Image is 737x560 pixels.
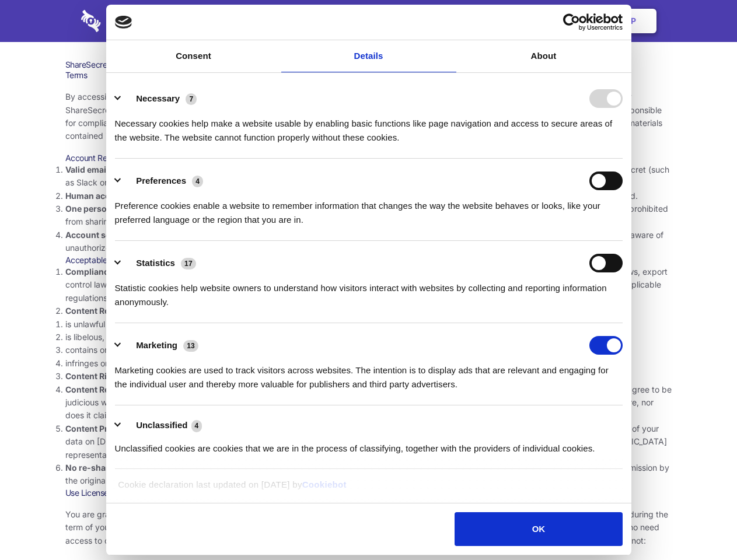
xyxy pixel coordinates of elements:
[65,190,672,202] li: Only human beings may create accounts. “Bot” accounts — those created by software, in an automate...
[115,254,204,272] button: Statistics (17)
[115,272,623,309] div: Statistic cookies help website owners to understand how visitors interact with websites by collec...
[115,108,623,145] div: Necessary cookies help make a website usable by enabling basic functions like page navigation and...
[65,423,131,433] strong: Content Privacy.
[65,384,159,394] strong: Content Responsibility.
[455,512,622,546] button: OK
[65,202,672,229] li: You are not allowed to share account credentials. Each account is dedicated to the individual who...
[65,508,672,547] p: You are granted permission to use the [DEMOGRAPHIC_DATA] services, subject to these terms of serv...
[81,10,181,32] img: logo-wordmark-white-trans-d4663122ce5f474addd5e946df7df03e33cb6a1c49d2221995e7729f52c070b2.svg
[473,3,527,39] a: Contact
[65,204,165,213] strong: One person per account.
[65,488,672,498] h3: Use License
[65,163,672,190] li: You must provide a valid email address, either directly, or through approved third-party integrat...
[65,60,672,70] h1: ShareSecret Terms of Service
[115,355,623,391] div: Marketing cookies are used to track visitors across websites. The intention is to display ads tha...
[65,344,672,356] li: contains or installs any active malware or exploits, or uses our platform for exploit delivery (s...
[302,480,347,489] a: Cookiebot
[191,420,202,432] span: 4
[65,371,128,381] strong: Content Rights.
[65,461,672,488] li: If you were the recipient of a Sharesecret link, you agree not to re-share it with anyone else, u...
[136,93,180,103] label: Necessary
[181,258,196,269] span: 17
[65,153,672,163] h3: Account Requirements
[65,357,672,370] li: infringes on any proprietary right of any party, including patent, trademark, trade secret, copyr...
[109,478,628,501] div: Cookie declaration last updated on [DATE] by
[343,3,393,39] a: Pricing
[65,90,672,143] p: By accessing the Sharesecret web application at and any other related services, apps and software...
[115,171,211,190] button: Preferences (4)
[65,304,672,370] li: You agree NOT to use Sharesecret to upload or share content that:
[192,176,203,187] span: 4
[65,463,125,473] strong: No re-sharing.
[65,265,672,304] li: Your use of the Sharesecret must not violate any applicable laws, including copyright or trademar...
[65,164,111,174] strong: Valid email.
[456,40,631,72] a: About
[186,93,197,105] span: 7
[115,336,206,355] button: Marketing (13)
[65,229,672,255] li: You are responsible for your own account security, including the security of your Sharesecret acc...
[106,40,281,72] a: Consent
[115,190,623,227] div: Preference cookies enable a website to remember information that changes the way the website beha...
[529,3,580,39] a: Login
[65,331,672,344] li: is libelous, defamatory, or fraudulent
[65,422,672,461] li: You understand that [DEMOGRAPHIC_DATA] or it’s representatives have no ability to retrieve the pl...
[65,267,242,276] strong: Compliance with local laws and regulations.
[115,418,209,433] button: Unclassified (4)
[65,370,672,383] li: You agree that you will use Sharesecret only to secure and share content that you have the right ...
[65,255,672,265] h3: Acceptable Use
[65,306,151,316] strong: Content Restrictions.
[521,13,623,31] a: Usercentrics Cookiebot - opens in a new window
[136,176,186,185] label: Preferences
[65,230,136,240] strong: Account security.
[65,318,672,331] li: is unlawful or promotes unlawful activities
[65,383,672,422] li: You are solely responsible for the content you share on Sharesecret, and with the people you shar...
[136,258,175,268] label: Statistics
[115,433,623,456] div: Unclassified cookies are cookies that we are in the process of classifying, together with the pro...
[183,340,198,352] span: 13
[281,40,456,72] a: Details
[65,70,672,80] h3: Terms
[115,16,132,29] img: logo
[65,191,136,201] strong: Human accounts.
[115,89,204,108] button: Necessary (7)
[136,340,177,350] label: Marketing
